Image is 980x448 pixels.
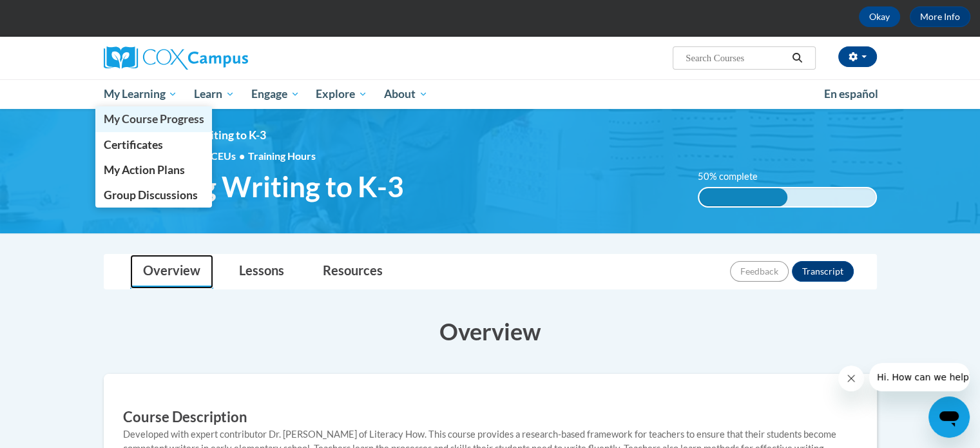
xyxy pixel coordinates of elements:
h3: Overview [104,315,877,347]
span: 0.20 CEUs [189,149,248,163]
h3: Course Description [123,407,858,427]
button: Account Settings [838,46,877,67]
span: Group Discussions [103,188,197,202]
span: Explore [316,86,367,102]
a: My Learning [95,79,186,109]
div: Main menu [84,79,896,109]
span: About [384,86,428,102]
a: Explore [307,79,376,109]
span: Learn [194,86,235,102]
a: Group Discussions [95,182,213,208]
span: Training Hours [248,150,316,162]
label: 50% complete [698,170,772,184]
button: Okay [859,6,900,27]
img: Cox Campus [104,46,248,70]
iframe: Button to launch messaging window [928,396,970,438]
a: Cox Campus [104,46,349,70]
a: Overview [130,255,213,289]
span: • [239,150,245,162]
span: En español [824,87,878,101]
a: Certificates [95,132,213,157]
a: En español [816,81,887,108]
span: My Action Plans [103,163,184,177]
a: Lessons [226,255,297,289]
a: Resources [310,255,396,289]
iframe: Close message [838,365,864,391]
a: More Info [910,6,970,27]
a: My Action Plans [95,157,213,182]
a: My Course Progress [95,106,213,131]
span: Teaching Writing to K-3 [104,170,404,204]
a: Learn [186,79,243,109]
span: Certificates [103,138,162,151]
button: Transcript [792,261,854,282]
span: Hi. How can we help? [8,9,104,19]
button: Feedback [730,261,789,282]
div: 50% complete [699,188,787,206]
button: Search [787,50,807,66]
iframe: Message from company [869,363,970,391]
span: My Learning [103,86,177,102]
a: About [376,79,436,109]
a: Engage [243,79,308,109]
span: My Course Progress [103,112,204,126]
input: Search Courses [684,50,787,66]
span: Engage [251,86,300,102]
